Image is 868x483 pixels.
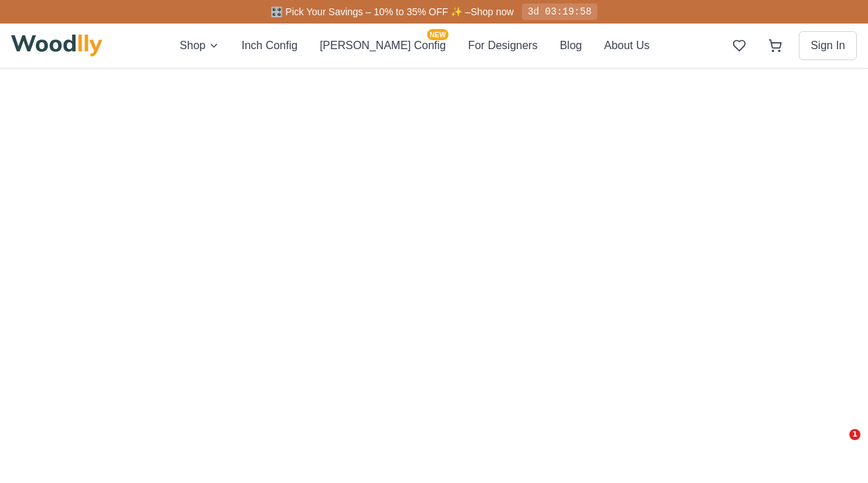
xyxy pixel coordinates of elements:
[849,429,860,440] span: 1
[522,3,597,20] div: 3d 03:19:58
[242,37,298,54] button: Inch Config
[180,37,219,54] button: Shop
[468,37,537,54] button: For Designers
[560,37,582,54] button: Blog
[320,37,446,54] button: [PERSON_NAME] ConfigNEW
[604,37,650,54] button: About Us
[11,35,102,57] img: Woodlly
[821,429,854,462] iframe: Intercom live chat
[427,29,449,40] span: NEW
[271,6,470,17] span: 🎛️ Pick Your Savings – 10% to 35% OFF ✨ –
[471,6,514,17] a: Shop now
[799,31,857,60] button: Sign In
